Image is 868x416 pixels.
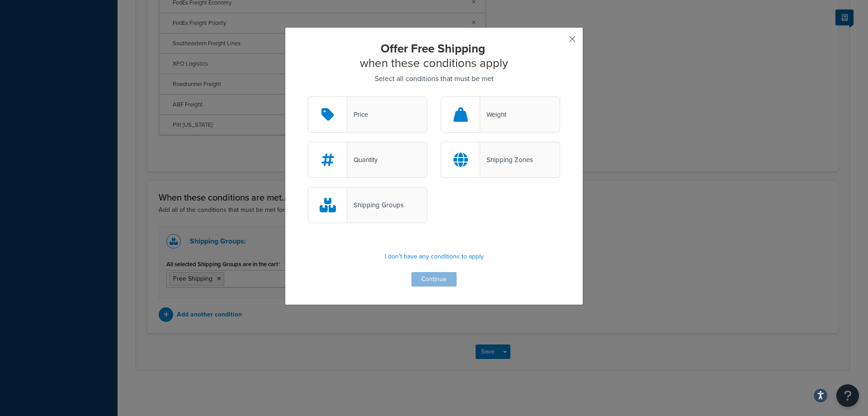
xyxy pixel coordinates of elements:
p: I don't have any conditions to apply [308,250,560,263]
div: Quantity [347,153,377,166]
div: Price [347,108,368,121]
p: Select all conditions that must be met [308,72,560,85]
div: Shipping Zones [480,153,533,166]
h2: when these conditions apply [308,41,560,70]
div: Weight [480,108,506,121]
div: Shipping Groups [347,199,404,211]
strong: Offer Free Shipping [381,40,485,57]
